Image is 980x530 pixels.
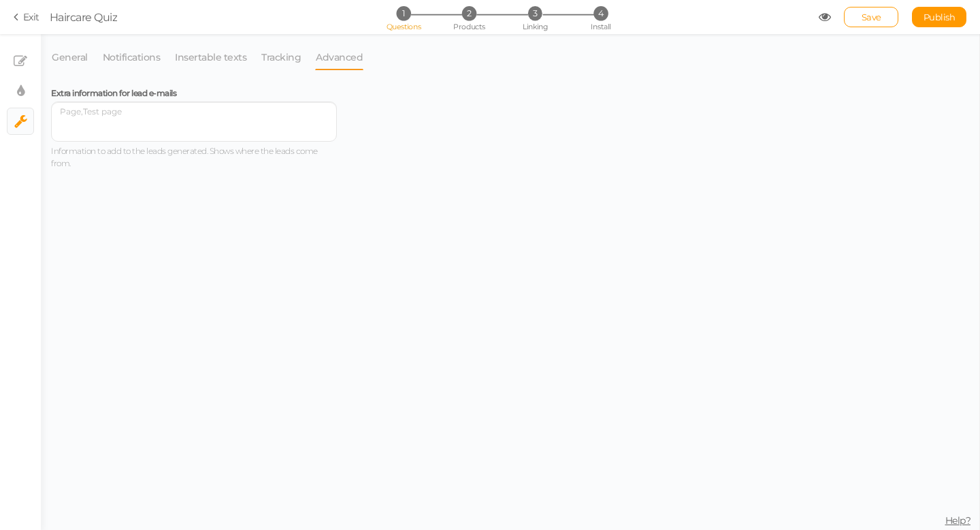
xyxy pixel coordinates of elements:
span: 2 [462,6,476,20]
li: 1 Questions [372,6,435,20]
span: Extra information for lead e-mails [51,88,176,98]
span: Information to add to the leads generated. Shows where the leads come from. [51,146,318,168]
a: General [51,44,88,70]
a: Advanced [315,44,363,70]
div: Haircare Quiz [50,9,118,25]
span: Publish [924,12,955,22]
span: Install [591,22,610,31]
span: Save [862,12,881,22]
span: 1 [396,6,410,20]
a: Tracking [261,44,301,70]
li: 4 Install [569,6,632,20]
li: 2 Products [438,6,501,20]
span: 4 [593,6,608,20]
div: Save [844,7,898,27]
span: 3 [528,6,542,20]
a: Notifications [102,44,161,70]
span: Help? [945,514,971,527]
span: Products [453,22,485,31]
a: Insertable texts [174,44,247,70]
li: 3 Linking [504,6,567,20]
a: Exit [14,10,39,24]
span: Questions [387,22,421,31]
span: Linking [523,22,547,31]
